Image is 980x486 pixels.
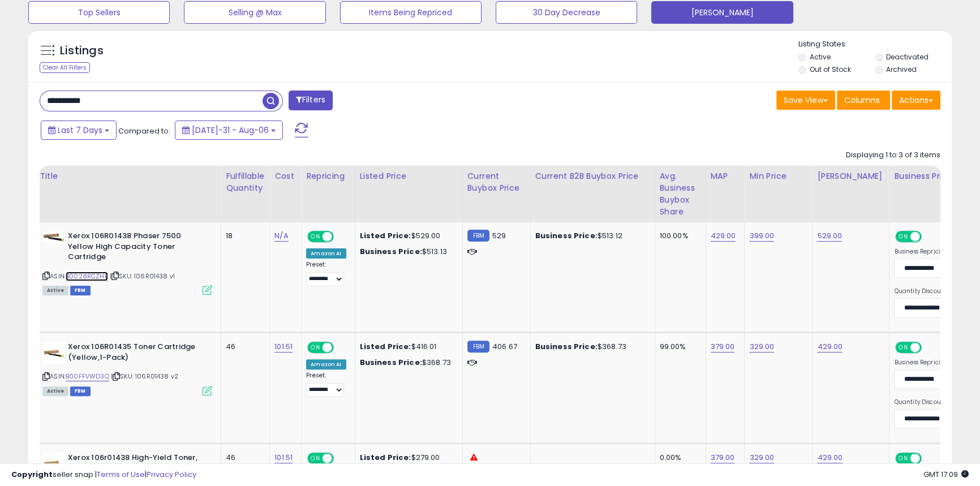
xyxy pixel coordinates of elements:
div: Clear All Filters [40,62,90,73]
div: $529.00 [360,231,454,241]
a: 329.00 [749,452,774,463]
a: 429.00 [817,341,843,352]
div: Min Price [749,170,807,182]
div: ASIN: [42,342,212,394]
div: Cost [274,170,296,182]
a: N/A [274,230,288,242]
a: 329.00 [749,341,774,352]
span: ON [308,232,323,242]
a: 379.00 [711,452,735,463]
img: 41GjgQS+DIL._SL40_.jpg [42,453,65,475]
b: Business Price: [535,341,598,352]
label: Out of Stock [809,64,850,74]
button: Selling @ Max [184,1,325,24]
img: 41mqRCn+HdL._SL40_.jpg [42,342,65,364]
b: Listed Price: [360,230,411,241]
div: 46 [226,342,261,352]
span: All listings currently available for purchase on Amazon [42,386,68,396]
b: Listed Price: [360,452,411,463]
a: 101.51 [274,452,293,463]
b: Xerox 106R01435 Toner Cartridge (Yellow,1-Pack) [68,342,205,365]
b: Business Price: [360,357,422,368]
span: 406.67 [492,341,517,352]
div: Current Buybox Price [467,170,526,194]
small: FBM [467,230,489,242]
div: Displaying 1 to 3 of 3 items [846,150,940,161]
span: OFF [920,232,938,242]
p: Listing States: [798,39,952,50]
span: ON [897,343,911,352]
a: B00FFVWD3Q [66,372,109,381]
button: Last 7 Days [41,121,117,140]
button: 30 Day Decrease [496,1,637,24]
span: ON [897,232,911,242]
strong: Copyright [11,469,53,480]
div: Amazon AI [306,248,346,259]
div: Avg. Business Buybox Share [660,170,701,218]
label: Active [809,52,830,62]
span: ON [308,343,323,352]
div: $368.73 [360,358,454,368]
label: Quantity Discount Strategy: [894,287,976,295]
span: [DATE]-31 - Aug-06 [192,124,269,136]
div: $368.73 [535,342,646,352]
div: 18 [226,231,261,241]
button: Save View [776,91,835,110]
div: 100.00% [660,231,697,241]
button: Top Sellers [28,1,170,24]
div: $416.01 [360,342,454,352]
div: 0.00% [660,453,697,463]
button: Actions [892,91,940,110]
a: 379.00 [711,341,735,352]
label: Deactivated [886,52,929,62]
label: Business Repricing Strategy: [894,359,976,367]
button: Items Being Repriced [340,1,482,24]
span: OFF [332,232,350,242]
b: Business Price: [535,230,598,241]
button: [PERSON_NAME] [651,1,793,24]
button: [DATE]-31 - Aug-06 [175,121,283,140]
small: FBM [467,341,489,352]
div: 99.00% [660,342,697,352]
label: Archived [886,64,917,74]
div: MAP [711,170,740,182]
span: | SKU: 106R01438 v2 [111,372,178,381]
div: 46 [226,453,261,463]
span: Compared to: [118,126,170,136]
span: 529 [492,230,506,241]
a: B0028RCZHE [66,272,108,281]
div: ASIN: [42,231,212,294]
span: OFF [332,343,350,352]
button: Columns [837,91,890,110]
a: 429.00 [711,230,736,242]
div: Title [40,170,216,182]
span: FBM [70,286,91,295]
a: 429.00 [817,452,843,463]
span: Columns [844,94,880,106]
button: Filters [289,91,333,110]
div: [PERSON_NAME] [817,170,884,182]
span: OFF [920,343,938,352]
label: Business Repricing Strategy: [894,248,976,256]
span: 2025-08-14 17:09 GMT [923,469,969,480]
div: $513.12 [535,231,646,241]
label: Quantity Discount Strategy: [894,398,976,406]
b: Xerox 106r01438 High-Yield Toner, 17,800 Page-Yield, Yellow [68,453,205,476]
b: Xerox 106R01438 Phaser 7500 Yellow High Capacity Toner Cartridge [68,231,205,265]
div: Preset: [306,261,346,286]
div: Listed Price [360,170,458,182]
span: All listings currently available for purchase on Amazon [42,286,68,295]
div: $513.13 [360,247,454,257]
div: Amazon AI [306,359,346,369]
div: Repricing [306,170,350,182]
div: $279.00 [360,453,454,463]
span: Last 7 Days [58,124,102,136]
a: Privacy Policy [147,469,196,480]
img: 31JdLMbG6iL._SL40_.jpg [42,231,65,243]
div: Preset: [306,372,346,397]
div: seller snap | | [11,470,196,480]
div: Current B2B Buybox Price [535,170,650,182]
h5: Listings [60,43,104,59]
a: 529.00 [817,230,842,242]
div: Fulfillable Quantity [226,170,265,194]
